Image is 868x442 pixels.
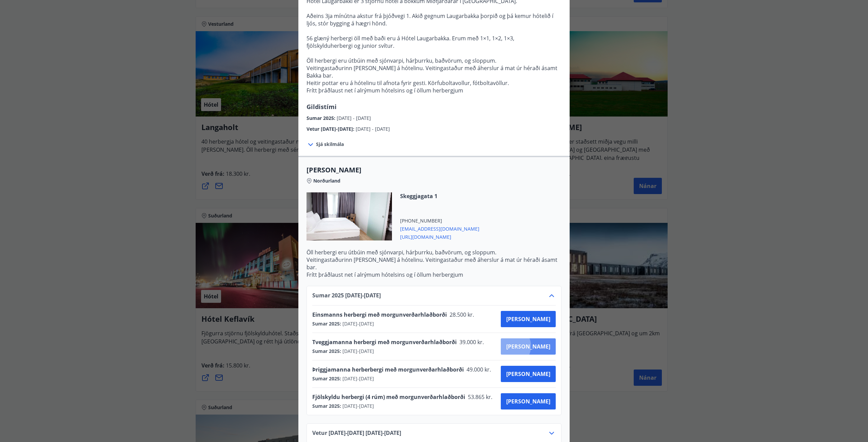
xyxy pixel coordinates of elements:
[506,315,550,323] span: [PERSON_NAME]
[341,320,374,327] span: [DATE] - [DATE]
[447,311,476,318] span: 28.500 kr.
[312,311,447,318] span: Einsmanns herbergi með morgunverðarhlaðborði
[316,141,344,148] span: Sjá skilmála
[307,271,561,278] p: Frítt þráðlaust net í alrýmum hótelsins og í öllum herbergjum
[400,217,479,224] span: [PHONE_NUMBER]
[501,338,556,355] button: [PERSON_NAME]
[307,256,561,271] p: Veitingastaðurinn [PERSON_NAME] á hótelinu. Veitingastaður með áherslur á mat úr héraði ásamt bar.
[312,338,457,346] span: Tveggjamanna herbergi með morgunverðarhlaðborði
[337,115,371,121] span: [DATE] - [DATE]
[341,348,374,355] span: [DATE] - [DATE]
[312,348,341,355] span: Sumar 2025 :
[400,232,479,240] span: [URL][DOMAIN_NAME]
[312,292,381,300] span: Sumar 2025 [DATE] - [DATE]
[307,103,337,111] span: Gildistími
[307,165,561,175] span: [PERSON_NAME]
[501,311,556,327] button: [PERSON_NAME]
[307,126,356,132] span: Vetur [DATE]-[DATE] :
[313,177,340,184] span: Norðurland
[307,115,337,121] span: Sumar 2025 :
[400,192,479,200] span: Skeggjagata 1
[457,338,486,346] span: 39.000 kr.
[400,224,479,232] span: [EMAIL_ADDRESS][DOMAIN_NAME]
[312,320,341,327] span: Sumar 2025 :
[356,126,390,132] span: [DATE] - [DATE]
[307,249,561,256] p: Öll herbergi eru útbúin með sjónvarpi, hárþurrku, baðvörum, og sloppum.
[506,343,550,350] span: [PERSON_NAME]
